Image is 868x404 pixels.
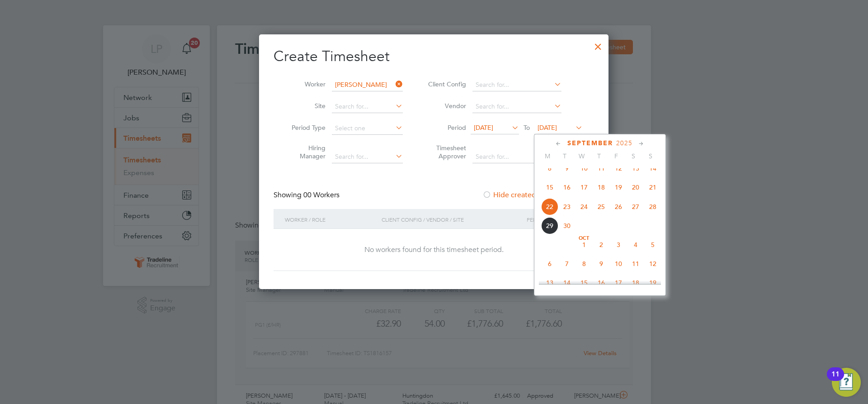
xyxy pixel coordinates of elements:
[576,255,593,272] span: 8
[627,160,644,177] span: 13
[573,152,590,160] span: W
[285,80,325,88] label: Worker
[332,100,403,113] input: Search for...
[425,144,466,160] label: Timesheet Approver
[627,179,644,196] span: 20
[576,236,593,241] span: Oct
[644,255,661,272] span: 12
[541,274,558,291] span: 13
[593,179,610,196] span: 18
[538,124,557,132] span: [DATE]
[558,179,576,196] span: 16
[474,124,493,132] span: [DATE]
[285,124,325,132] label: Period Type
[576,179,593,196] span: 17
[610,179,627,196] span: 19
[556,152,573,160] span: T
[521,122,533,133] span: To
[576,274,593,291] span: 15
[590,152,608,160] span: T
[627,236,644,253] span: 4
[627,255,644,272] span: 11
[274,47,594,66] h2: Create Timesheet
[567,139,613,147] span: September
[610,255,627,272] span: 10
[610,198,627,215] span: 26
[283,209,379,230] div: Worker / Role
[558,160,576,177] span: 9
[593,160,610,177] span: 11
[472,79,561,91] input: Search for...
[541,198,558,215] span: 22
[832,368,861,397] button: Open Resource Center, 11 new notifications
[610,160,627,177] span: 12
[303,190,340,200] span: 00 Workers
[593,236,610,253] span: 2
[285,102,325,110] label: Site
[627,274,644,291] span: 18
[472,151,561,163] input: Search for...
[610,274,627,291] span: 17
[576,160,593,177] span: 10
[379,209,524,230] div: Client Config / Vendor / Site
[482,190,574,200] label: Hide created timesheets
[332,79,403,91] input: Search for...
[332,151,403,163] input: Search for...
[541,160,558,177] span: 8
[576,236,593,253] span: 1
[541,255,558,272] span: 6
[283,245,585,255] div: No workers found for this timesheet period.
[539,152,556,160] span: M
[576,198,593,215] span: 24
[558,274,576,291] span: 14
[558,217,576,234] span: 30
[524,209,585,230] div: Period
[425,80,466,88] label: Client Config
[472,100,561,113] input: Search for...
[332,122,403,135] input: Select one
[593,255,610,272] span: 9
[285,144,325,160] label: Hiring Manager
[608,152,625,160] span: F
[593,274,610,291] span: 16
[558,198,576,215] span: 23
[274,190,341,200] div: Showing
[610,236,627,253] span: 3
[642,152,659,160] span: S
[541,179,558,196] span: 15
[425,124,466,132] label: Period
[644,179,661,196] span: 21
[625,152,642,160] span: S
[644,274,661,291] span: 19
[541,217,558,234] span: 29
[558,255,576,272] span: 7
[644,236,661,253] span: 5
[425,102,466,110] label: Vendor
[831,374,840,386] div: 11
[644,198,661,215] span: 28
[593,198,610,215] span: 25
[644,160,661,177] span: 14
[616,139,632,147] span: 2025
[627,198,644,215] span: 27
